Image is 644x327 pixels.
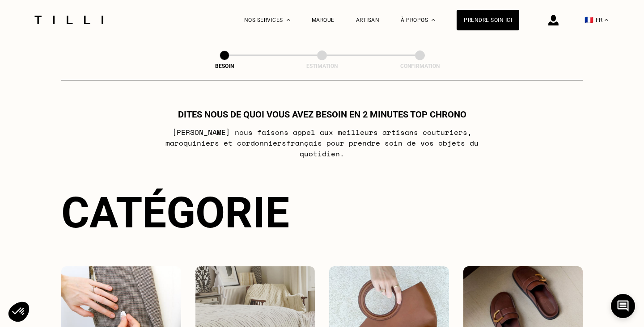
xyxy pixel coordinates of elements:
[277,63,367,69] div: Estimation
[178,109,466,120] h1: Dites nous de quoi vous avez besoin en 2 minutes top chrono
[457,10,519,30] a: Prendre soin ici
[432,19,435,21] img: Menu déroulant à propos
[356,17,380,23] a: Artisan
[605,19,608,21] img: menu déroulant
[287,19,290,21] img: Menu déroulant
[375,63,465,69] div: Confirmation
[61,188,583,238] div: Catégorie
[180,63,269,69] div: Besoin
[31,16,106,24] img: Logo du service de couturière Tilli
[585,16,593,24] span: 🇫🇷
[145,127,500,159] p: [PERSON_NAME] nous faisons appel aux meilleurs artisans couturiers , maroquiniers et cordonniers ...
[548,15,559,25] img: icône connexion
[312,17,335,23] a: Marque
